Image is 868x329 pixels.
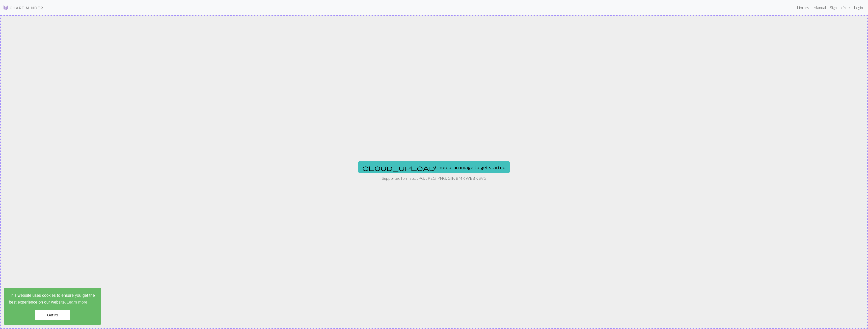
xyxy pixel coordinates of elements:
a: Sign up free [828,3,852,13]
a: Login [852,3,865,13]
span: This website uses cookies to ensure you get the best experience on our website. [9,292,96,306]
a: Library [795,3,811,13]
div: cookieconsent [4,288,101,325]
button: Choose an image to get started [358,161,510,173]
a: dismiss cookie message [35,310,70,320]
p: Supported formats: JPG, JPEG, PNG, GIF, BMP, WEBP, SVG [382,175,486,181]
img: Logo [3,5,43,11]
a: learn more about cookies [66,298,88,306]
span: cloud_upload [362,164,435,171]
a: Manual [811,3,828,13]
